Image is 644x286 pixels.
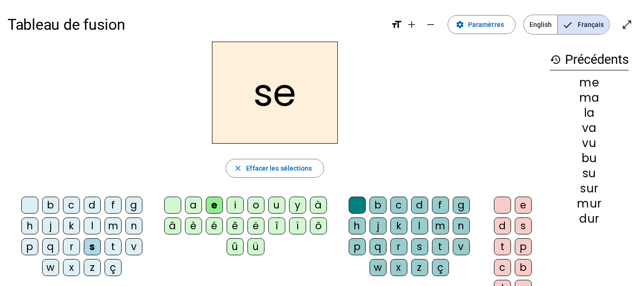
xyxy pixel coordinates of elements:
[63,238,80,255] div: r
[105,197,122,214] div: f
[370,197,387,214] div: b
[411,217,428,234] div: l
[268,217,285,234] div: î
[453,217,470,234] div: n
[558,15,609,34] span: Français
[621,19,633,30] mat-icon: open_in_full
[515,197,532,214] div: e
[391,19,402,30] mat-icon: format_size
[289,197,306,214] div: y
[63,217,80,234] div: k
[42,217,59,234] div: j
[185,217,202,234] div: è
[421,15,440,34] button: Diminuer la taille de la police
[84,259,101,276] div: z
[411,197,428,214] div: d
[63,259,80,276] div: x
[402,15,421,34] button: Augmenter la taille de la police
[125,197,142,214] div: g
[310,217,327,234] div: ô
[468,19,504,30] span: Paramètres
[453,238,470,255] div: v
[494,217,511,234] div: d
[390,238,407,255] div: r
[212,42,338,144] h2: se
[84,238,101,255] div: s
[310,197,327,214] div: à
[105,217,122,234] div: m
[524,15,557,34] span: English
[246,163,312,174] span: Effacer les sélections
[370,238,387,255] div: q
[411,238,428,255] div: s
[268,197,285,214] div: u
[42,238,59,255] div: q
[42,259,59,276] div: w
[21,217,38,234] div: h
[550,107,629,119] div: la
[494,238,511,255] div: t
[370,259,387,276] div: w
[550,168,629,179] div: su
[8,9,383,40] h1: Tableau de fusion
[206,217,223,234] div: é
[370,217,387,234] div: j
[550,198,629,209] div: mur
[456,20,464,29] mat-icon: settings
[390,259,407,276] div: x
[185,197,202,214] div: a
[247,197,265,214] div: o
[406,19,417,30] mat-icon: add
[226,159,324,178] button: Effacer les sélections
[618,15,636,34] button: Entrer en plein écran
[234,164,242,173] mat-icon: close
[411,259,428,276] div: z
[550,122,629,134] div: va
[105,238,122,255] div: t
[42,197,59,214] div: b
[425,19,436,30] mat-icon: remove
[390,197,407,214] div: c
[432,259,449,276] div: ç
[125,217,142,234] div: n
[227,197,244,214] div: i
[227,238,244,255] div: û
[515,238,532,255] div: p
[432,238,449,255] div: t
[550,77,629,88] div: me
[550,54,561,65] mat-icon: history
[164,217,181,234] div: â
[349,238,366,255] div: p
[453,197,470,214] div: g
[63,197,80,214] div: c
[448,15,516,34] button: Paramètres
[550,92,629,104] div: ma
[515,259,532,276] div: b
[105,259,122,276] div: ç
[432,217,449,234] div: m
[550,183,629,194] div: sur
[550,213,629,225] div: dur
[125,238,142,255] div: v
[432,197,449,214] div: f
[227,217,244,234] div: ê
[247,238,265,255] div: ü
[494,259,511,276] div: c
[349,217,366,234] div: h
[523,15,610,35] mat-button-toggle-group: Language selection
[550,153,629,164] div: bu
[206,197,223,214] div: e
[21,238,38,255] div: p
[84,217,101,234] div: l
[289,217,306,234] div: ï
[84,197,101,214] div: d
[247,217,265,234] div: ë
[550,138,629,149] div: vu
[550,49,629,70] h3: Précédents
[390,217,407,234] div: k
[515,217,532,234] div: s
